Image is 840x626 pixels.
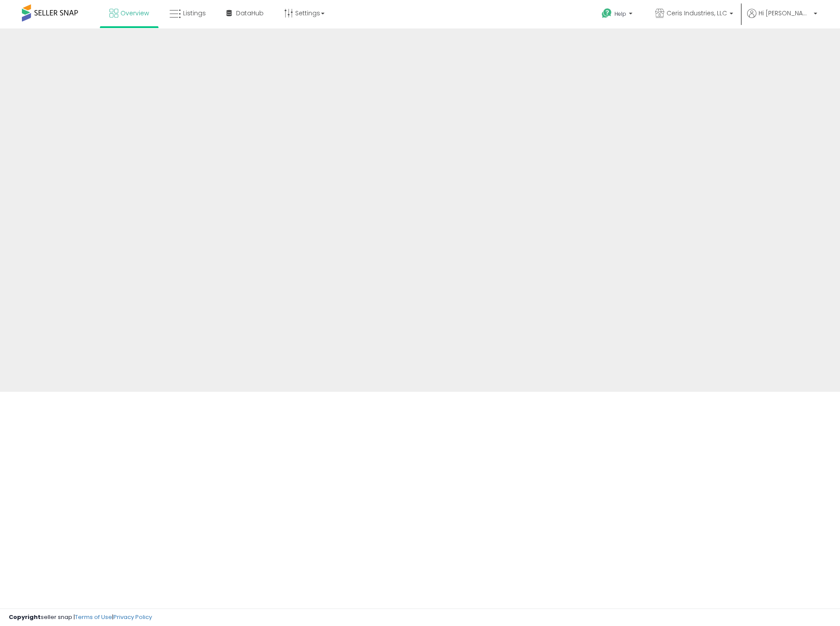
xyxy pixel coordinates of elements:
[120,9,149,18] span: Overview
[667,9,727,18] span: Ceris Industries, LLC
[601,8,612,19] i: Get Help
[747,9,817,28] a: Hi [PERSON_NAME]
[759,9,811,18] span: Hi [PERSON_NAME]
[595,1,641,28] a: Help
[614,10,626,18] span: Help
[183,9,206,18] span: Listings
[236,9,264,18] span: DataHub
